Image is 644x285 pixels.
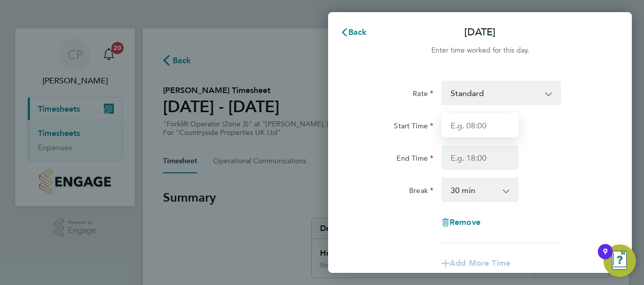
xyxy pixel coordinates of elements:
[603,252,608,265] div: 9
[441,146,518,170] input: E.g. 18:00
[394,121,433,133] label: Start Time
[450,217,480,227] span: Remove
[441,113,518,137] input: E.g. 08:00
[396,154,433,166] label: End Time
[330,22,377,42] button: Back
[409,186,433,198] label: Break
[348,27,367,37] span: Back
[603,245,636,277] button: Open Resource Center, 9 new notifications
[464,25,496,39] p: [DATE]
[413,89,433,101] label: Rate
[328,44,632,57] div: Enter time worked for this day.
[441,218,480,226] button: Remove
